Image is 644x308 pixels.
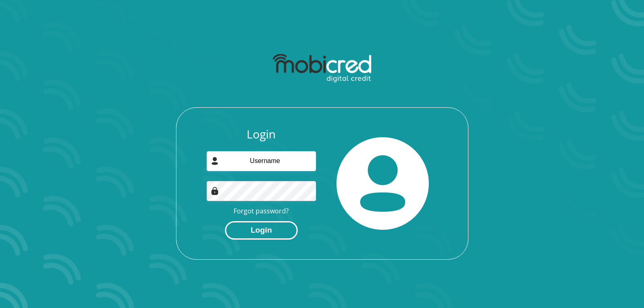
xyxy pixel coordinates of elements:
img: Image [211,187,219,195]
img: user-icon image [211,157,219,165]
input: Username [207,151,316,171]
a: Forgot password? [234,206,289,215]
h3: Login [207,127,316,141]
button: Login [225,221,298,240]
img: mobicred logo [273,54,371,83]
